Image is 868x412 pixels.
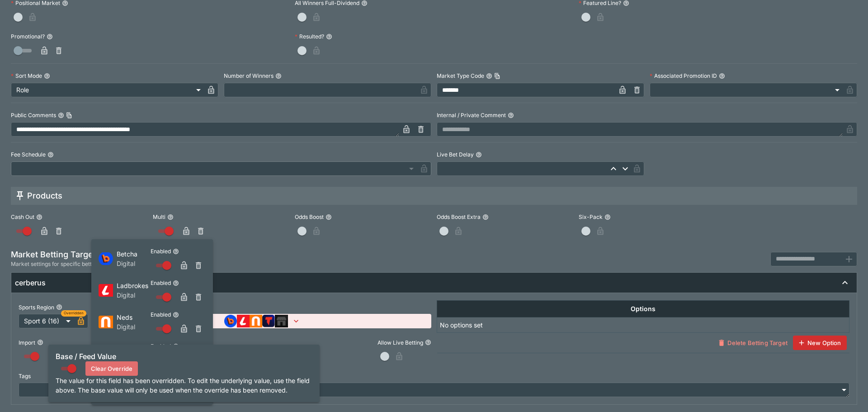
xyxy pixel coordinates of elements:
p: Digital [117,290,151,300]
p: Digital [117,322,151,331]
p: Enabled [151,279,171,287]
span: Ladbrokes [117,281,151,290]
span: Neds [117,313,151,322]
p: Digital [117,259,151,268]
p: Enabled [151,342,171,350]
p: Enabled [151,247,171,255]
img: optKey [99,284,113,297]
img: optKey [99,252,113,265]
h6: Base / Feed Value [56,352,312,361]
p: Enabled [151,311,171,318]
span: TabNZ [117,344,151,354]
img: optKey [99,316,113,328]
button: Clear Override [85,361,138,376]
p: The value for this field has been overridden. To edit the underlying value, use the field above. ... [56,376,312,395]
span: Betcha [117,249,151,259]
